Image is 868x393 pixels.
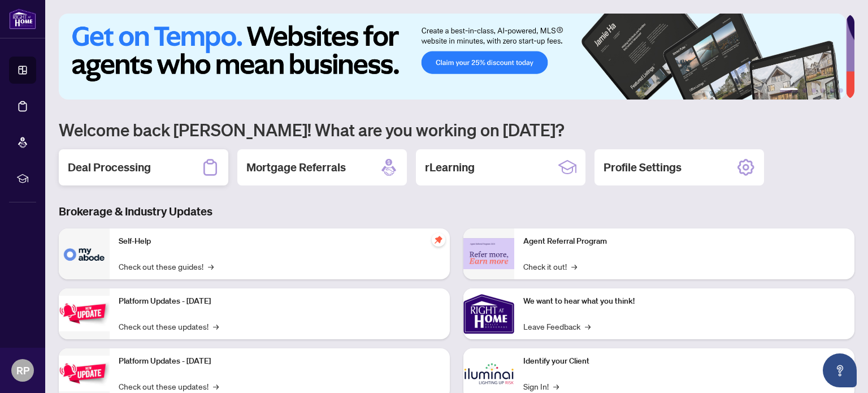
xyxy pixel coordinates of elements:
[802,88,807,93] button: 2
[585,320,591,332] span: →
[523,355,845,368] p: Identify your Client
[208,260,214,273] span: →
[59,119,854,140] h1: Welcome back [PERSON_NAME]! What are you working on [DATE]?
[119,260,214,273] a: Check out these guides!→
[425,159,475,175] h2: rLearning
[780,88,798,93] button: 1
[246,159,346,175] h2: Mortgage Referrals
[119,295,441,308] p: Platform Updates - [DATE]
[821,88,825,93] button: 4
[59,204,854,219] h3: Brokerage & Industry Updates
[9,8,36,29] img: logo
[523,260,577,273] a: Check it out!→
[839,88,843,93] button: 6
[823,353,857,387] button: Open asap
[213,320,219,332] span: →
[604,159,682,175] h2: Profile Settings
[68,159,151,175] h2: Deal Processing
[523,320,591,332] a: Leave Feedback→
[213,380,219,392] span: →
[553,380,559,392] span: →
[119,380,219,392] a: Check out these updates!→
[811,88,816,93] button: 3
[119,235,441,248] p: Self-Help
[523,235,845,248] p: Agent Referral Program
[16,362,29,378] span: RP
[830,88,834,93] button: 5
[59,296,110,331] img: Platform Updates - July 21, 2025
[523,380,559,392] a: Sign In!→
[432,233,445,247] span: pushpin
[463,238,514,269] img: Agent Referral Program
[119,355,441,368] p: Platform Updates - [DATE]
[571,260,577,273] span: →
[119,320,219,332] a: Check out these updates!→
[523,295,845,308] p: We want to hear what you think!
[59,228,110,279] img: Self-Help
[59,14,846,100] img: Slide 0
[59,356,110,391] img: Platform Updates - July 8, 2025
[463,288,514,339] img: We want to hear what you think!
